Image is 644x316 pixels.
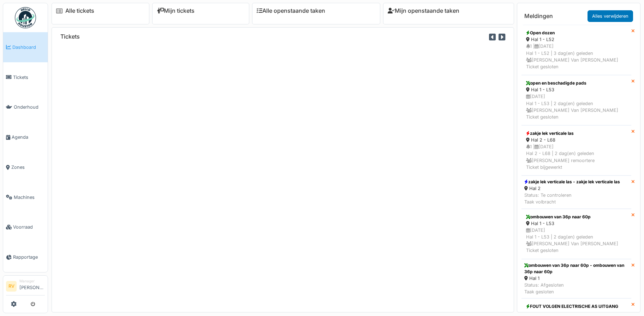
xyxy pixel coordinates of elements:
span: Agenda [12,134,45,140]
a: Voorraad [3,212,48,242]
div: [DATE] Hal 1 - L53 | 2 dag(en) geleden [PERSON_NAME] Van [PERSON_NAME] Ticket gesloten [526,93,627,120]
a: Zones [3,152,48,182]
div: zakje lek verticale las - zakje lek verticale las [524,179,620,185]
li: RV [6,281,17,292]
a: Alle openstaande taken [257,7,325,14]
span: Onderhoud [14,104,45,110]
a: Alle tickets [65,7,94,14]
div: ombouwen van 36p naar 60p [526,214,627,220]
a: Machines [3,182,48,212]
span: Zones [11,164,45,171]
a: Alles verwijderen [588,10,633,22]
div: FOUT VOLGEN ELECTRISCHE AS UITGANG PAKJE [526,303,627,316]
div: 1 | [DATE] Hal 2 - L68 | 2 dag(en) geleden [PERSON_NAME] remoortere Ticket bijgewerkt [526,143,627,171]
div: Open dozen [526,30,627,36]
a: zakje lek verticale las - zakje lek verticale las Hal 2 Status: Te controlerenTaak volbracht [521,176,631,209]
div: Hal 1 - L52 [526,36,627,43]
div: 1 | [DATE] Hal 1 - L52 | 3 dag(en) geleden [PERSON_NAME] Van [PERSON_NAME] Ticket gesloten [526,43,627,70]
div: Hal 2 [524,185,620,192]
a: Dashboard [3,32,48,62]
span: Rapportage [13,254,45,260]
span: Tickets [13,74,45,81]
div: Status: Te controleren Taak volbracht [524,192,620,205]
li: [PERSON_NAME] [19,278,45,294]
div: open en beschadigde pads [526,80,627,86]
div: Hal 1 [524,275,628,282]
a: Agenda [3,122,48,152]
div: Hal 1 - L53 [526,86,627,93]
span: Machines [14,194,45,201]
h6: Tickets [60,33,80,40]
div: Status: Afgesloten Taak gesloten [524,282,628,295]
div: ombouwen van 36p naar 60p - ombouwen van 36p naar 60p [524,262,628,275]
span: Voorraad [13,224,45,230]
a: zakje lek verticale las Hal 2 - L68 1 |[DATE]Hal 2 - L68 | 2 dag(en) geleden [PERSON_NAME] remoor... [521,125,631,176]
a: ombouwen van 36p naar 60p - ombouwen van 36p naar 60p Hal 1 Status: AfgeslotenTaak gesloten [521,259,631,299]
a: Onderhoud [3,92,48,122]
div: zakje lek verticale las [526,130,627,137]
a: Open dozen Hal 1 - L52 1 |[DATE]Hal 1 - L52 | 3 dag(en) geleden [PERSON_NAME] Van [PERSON_NAME]Ti... [521,25,631,75]
div: Manager [19,278,45,284]
a: ombouwen van 36p naar 60p Hal 1 - L53 [DATE]Hal 1 - L53 | 2 dag(en) geleden [PERSON_NAME] Van [PE... [521,209,631,259]
a: RV Manager[PERSON_NAME] [6,278,45,295]
span: Dashboard [12,44,45,51]
a: Tickets [3,62,48,92]
a: Rapportage [3,242,48,272]
img: Badge_color-CXgf-gQk.svg [15,7,36,28]
div: Hal 1 - L53 [526,220,627,227]
div: [DATE] Hal 1 - L53 | 2 dag(en) geleden [PERSON_NAME] Van [PERSON_NAME] Ticket gesloten [526,227,627,254]
a: Mijn tickets [157,7,195,14]
h6: Meldingen [524,13,553,19]
a: open en beschadigde pads Hal 1 - L53 [DATE]Hal 1 - L53 | 2 dag(en) geleden [PERSON_NAME] Van [PER... [521,75,631,125]
div: Hal 2 - L68 [526,137,627,143]
a: Mijn openstaande taken [388,7,459,14]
